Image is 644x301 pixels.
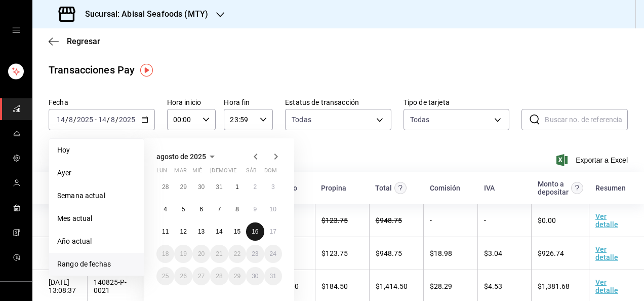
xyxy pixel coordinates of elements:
div: Transacciones Pay [49,62,135,78]
span: $ 948.75 [376,249,402,257]
button: 27 de agosto de 2025 [192,267,210,285]
svg: Este monto equivale al total pagado por el comensal antes de aplicar Comisión e IVA. [394,182,407,194]
button: 24 de agosto de 2025 [264,245,282,263]
abbr: 16 de agosto de 2025 [252,228,258,235]
span: $ 1,414.50 [376,282,408,290]
abbr: 4 de agosto de 2025 [164,206,167,213]
td: - [424,204,478,237]
abbr: 30 de julio de 2025 [198,183,205,191]
span: Semana actual [57,191,136,201]
abbr: 22 de agosto de 2025 [234,250,240,257]
abbr: 9 de agosto de 2025 [253,206,257,213]
input: ---- [118,116,136,124]
svg: Este es el monto resultante del total pagado menos comisión e IVA. Esta será la parte que se depo... [571,182,583,194]
a: Ver detalle [595,212,618,229]
abbr: viernes [228,167,236,178]
a: Ver detalle [595,278,618,294]
abbr: 11 de agosto de 2025 [162,228,169,235]
abbr: 23 de agosto de 2025 [252,250,258,257]
span: Hoy [57,145,136,156]
input: -- [56,116,65,124]
button: 30 de agosto de 2025 [246,267,264,285]
abbr: 30 de agosto de 2025 [252,273,258,280]
div: Monto a depositar [538,180,569,196]
button: 31 de agosto de 2025 [264,267,282,285]
button: Regresar [49,36,100,46]
abbr: 6 de agosto de 2025 [199,206,203,213]
button: 30 de julio de 2025 [192,178,210,196]
abbr: 31 de julio de 2025 [216,183,222,191]
abbr: 28 de agosto de 2025 [216,273,222,280]
abbr: 28 de julio de 2025 [162,183,169,191]
button: 8 de agosto de 2025 [228,200,246,218]
abbr: sábado [246,167,257,178]
button: 20 de agosto de 2025 [192,245,210,263]
button: agosto de 2025 [156,150,218,163]
h3: Sucursal: Abisal Seafoods (MTY) [77,8,208,20]
span: $ 948.75 [376,216,402,224]
span: Todas [292,115,311,125]
span: / [107,116,110,124]
button: 23 de agosto de 2025 [246,245,264,263]
abbr: 25 de agosto de 2025 [162,273,169,280]
button: 29 de julio de 2025 [174,178,192,196]
span: $ 28.29 [430,282,452,290]
div: Resumen [595,184,626,192]
button: 21 de agosto de 2025 [210,245,228,263]
span: $ 4.53 [484,282,502,290]
abbr: 18 de agosto de 2025 [162,250,169,257]
button: 9 de agosto de 2025 [246,200,264,218]
abbr: 10 de agosto de 2025 [270,206,276,213]
label: Fecha [49,99,155,106]
abbr: 21 de agosto de 2025 [216,250,222,257]
abbr: jueves [210,167,270,178]
span: Año actual [57,236,136,247]
div: Total [375,184,392,192]
abbr: 29 de agosto de 2025 [234,273,240,280]
td: $0.00 [532,204,589,237]
input: -- [68,116,73,124]
a: Ver detalle [595,245,618,261]
button: 22 de agosto de 2025 [228,245,246,263]
button: 31 de julio de 2025 [210,178,228,196]
span: Regresar [67,36,100,46]
abbr: 29 de julio de 2025 [180,183,186,191]
button: 13 de agosto de 2025 [192,222,210,241]
abbr: 7 de agosto de 2025 [218,206,221,213]
td: - [478,204,532,237]
button: 14 de agosto de 2025 [210,222,228,241]
abbr: 19 de agosto de 2025 [180,250,186,257]
span: $ 3.04 [484,249,502,257]
abbr: 2 de agosto de 2025 [253,183,257,191]
input: -- [98,116,107,124]
span: agosto de 2025 [156,153,206,161]
span: Mes actual [57,213,136,224]
label: Estatus de transacción [285,99,391,106]
abbr: 24 de agosto de 2025 [270,250,276,257]
span: $ 926.74 [538,249,564,257]
span: $ 123.75 [321,249,348,257]
span: Exportar a Excel [558,154,628,166]
div: Propina [321,184,346,192]
abbr: martes [174,167,186,178]
button: 25 de agosto de 2025 [156,267,174,285]
abbr: 27 de agosto de 2025 [198,273,205,280]
span: Ayer [57,168,136,178]
div: Comisión [430,184,460,192]
button: 16 de agosto de 2025 [246,222,264,241]
abbr: 13 de agosto de 2025 [198,228,205,235]
abbr: 8 de agosto de 2025 [235,206,239,213]
button: 28 de agosto de 2025 [210,267,228,285]
button: 15 de agosto de 2025 [228,222,246,241]
button: 7 de agosto de 2025 [210,200,228,218]
span: $ 184.50 [321,282,348,290]
button: open drawer [12,26,20,34]
div: Todas [410,115,430,125]
abbr: 1 de agosto de 2025 [235,183,239,191]
img: Tooltip marker [140,64,153,77]
button: 26 de agosto de 2025 [174,267,192,285]
button: 12 de agosto de 2025 [174,222,192,241]
button: 11 de agosto de 2025 [156,222,174,241]
button: 1 de agosto de 2025 [228,178,246,196]
span: - [95,116,97,124]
